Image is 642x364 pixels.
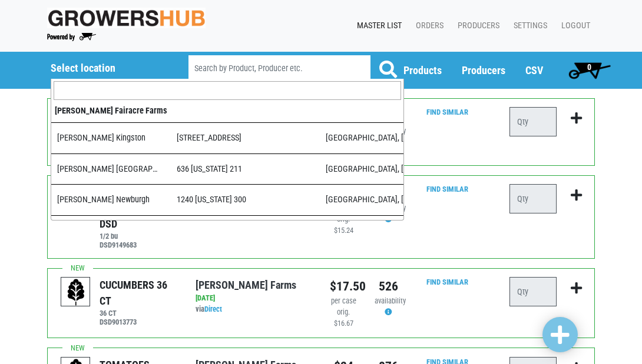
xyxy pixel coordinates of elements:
[48,132,168,145] div: [PERSON_NAME] Kingston
[552,15,595,37] a: Logout
[47,8,206,28] img: original-fc7597fdc6adbb9d0e2ae620e786d1a2.jpg
[196,279,296,291] a: [PERSON_NAME] Farms
[406,15,448,37] a: Orders
[51,62,158,75] h5: Select location
[51,102,403,246] li: Adams Fairacre Farms
[188,55,370,82] input: Search by Product, Producer etc.
[426,185,468,193] a: Find Similar
[196,293,312,304] div: [DATE]
[330,214,357,236] div: orig. $15.24
[509,184,557,213] input: Qty
[587,62,591,72] span: 0
[426,278,468,286] a: Find Similar
[375,277,402,296] div: 526
[317,163,406,176] div: [GEOGRAPHIC_DATA], [GEOGRAPHIC_DATA]
[525,64,543,76] a: CSV
[509,107,557,136] input: Qty
[509,277,557,306] input: Qty
[504,15,552,37] a: Settings
[168,132,317,145] div: [STREET_ADDRESS]
[563,58,615,82] a: 0
[55,106,400,116] h4: [PERSON_NAME] Fairacre Farms
[61,278,91,307] img: placeholder-variety-43d6402dacf2d531de610a020419775a.svg
[204,305,222,313] a: Direct
[100,241,177,249] h6: DSD9149683
[403,64,442,76] a: Products
[317,132,406,145] div: [GEOGRAPHIC_DATA], [GEOGRAPHIC_DATA]
[462,64,505,76] a: Producers
[196,304,312,315] div: via
[330,277,357,296] div: $17.50
[426,108,468,116] a: Find Similar
[204,212,222,221] a: Direct
[100,309,177,318] h6: 36 CT
[348,15,406,37] a: Master List
[330,296,357,307] div: per case
[100,277,177,309] div: CUCUMBERS 36 CT
[48,193,168,206] div: [PERSON_NAME] Newburgh
[100,318,177,326] h6: DSD9013773
[168,163,317,176] div: 636 [US_STATE] 211
[448,15,504,37] a: Producers
[375,296,406,305] span: availability
[168,193,317,206] div: 1240 [US_STATE] 300
[317,193,406,206] div: [GEOGRAPHIC_DATA], [GEOGRAPHIC_DATA]
[47,33,96,41] img: Powered by Big Wheelbarrow
[48,163,168,176] div: [PERSON_NAME] [GEOGRAPHIC_DATA]
[330,307,357,329] div: orig. $16.67
[100,232,177,241] h6: 1/2 bu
